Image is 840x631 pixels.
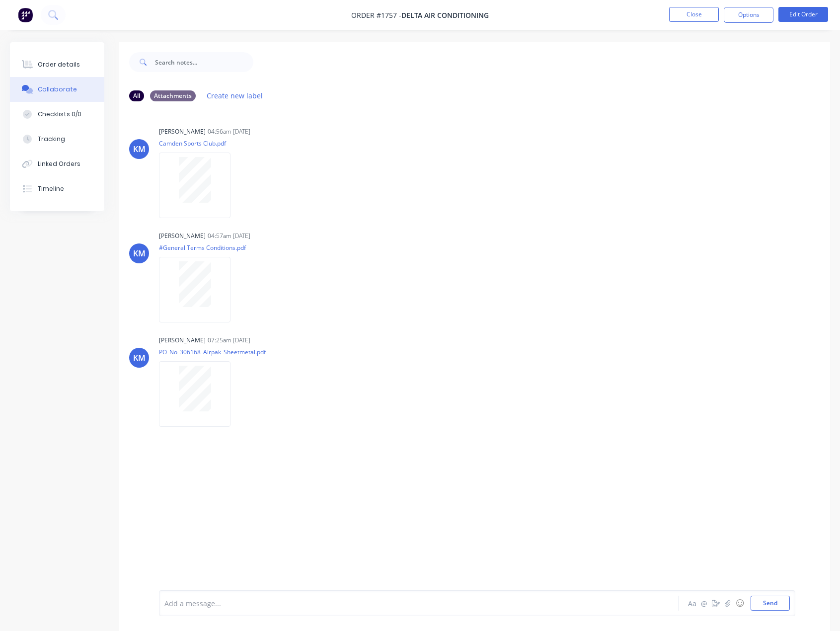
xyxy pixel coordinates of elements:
[351,10,401,20] span: Order #1757 -
[202,89,268,102] button: Create new label
[10,176,104,201] button: Timeline
[208,232,250,240] div: 04:57am [DATE]
[208,127,250,136] div: 04:56am [DATE]
[155,52,253,72] input: Search notes...
[38,110,81,119] div: Checklists 0/0
[10,127,104,152] button: Tracking
[38,85,77,94] div: Collaborate
[159,348,266,356] p: PO_No_306168_Airpak_Sheetmetal.pdf
[38,159,80,168] div: Linked Orders
[159,139,240,148] p: Camden Sports Club.pdf
[38,60,80,69] div: Order details
[10,77,104,102] button: Collaborate
[38,135,65,144] div: Tracking
[698,597,710,609] button: @
[159,127,206,136] div: [PERSON_NAME]
[686,597,698,609] button: Aa
[778,7,828,22] button: Edit Order
[10,102,104,127] button: Checklists 0/0
[133,352,146,364] div: KM
[734,597,746,609] button: ☺
[133,143,146,155] div: KM
[724,7,773,23] button: Options
[751,596,790,611] button: Send
[208,336,250,345] div: 07:25am [DATE]
[10,52,104,77] button: Order details
[18,7,33,22] img: Factory
[159,232,206,240] div: [PERSON_NAME]
[669,7,719,22] button: Close
[159,336,206,345] div: [PERSON_NAME]
[401,10,489,20] span: Delta Air Conditioning
[133,247,146,259] div: KM
[150,90,196,101] div: Attachments
[10,152,104,176] button: Linked Orders
[129,90,144,101] div: All
[38,184,64,193] div: Timeline
[159,243,246,252] p: #General Terms Conditions.pdf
